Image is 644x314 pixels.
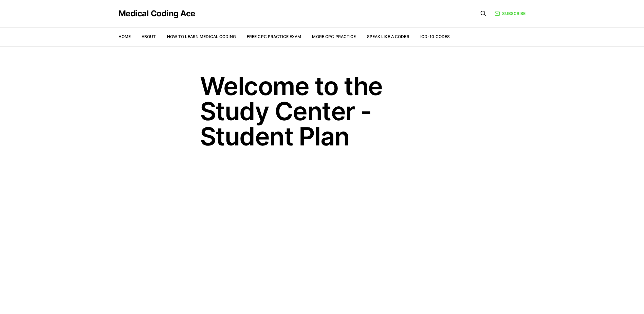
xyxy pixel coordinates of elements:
a: Free CPC Practice Exam [247,34,301,39]
a: ICD-10 Codes [420,34,450,39]
a: How to Learn Medical Coding [167,34,236,39]
a: Speak Like a Coder [367,34,409,39]
a: About [142,34,156,39]
a: Home [118,34,131,39]
a: Subscribe [495,11,526,17]
h1: Welcome to the Study Center - Student Plan [200,73,444,149]
a: More CPC Practice [312,34,356,39]
a: Medical Coding Ace [118,10,195,18]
